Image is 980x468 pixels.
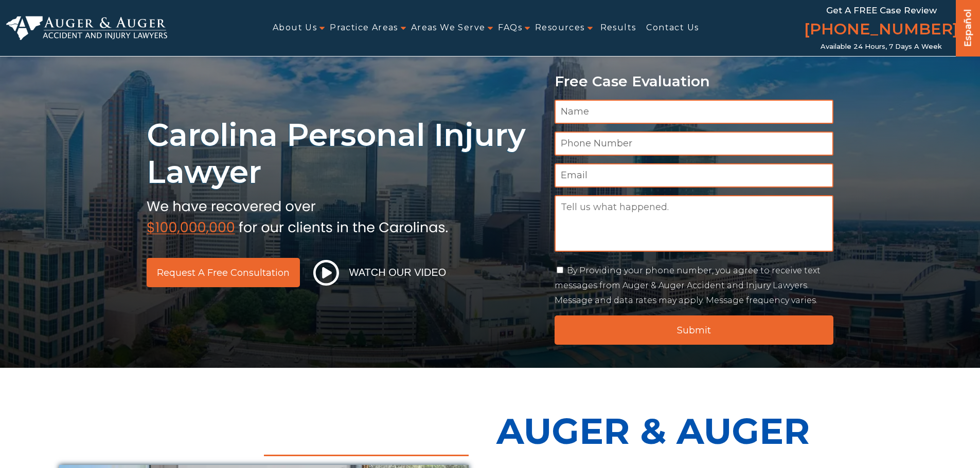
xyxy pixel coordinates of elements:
a: Request a Free Consultation [147,258,300,287]
label: By Providing your phone number, you agree to receive text messages from Auger & Auger Accident an... [555,266,821,305]
span: Get a FREE Case Review [826,5,937,15]
a: FAQs [498,16,522,40]
a: Results [600,16,636,40]
input: Email [555,163,834,188]
h1: Carolina Personal Injury Lawyer [147,117,542,191]
a: Contact Us [646,16,699,40]
input: Phone Number [555,132,834,156]
a: Areas We Serve [411,16,486,40]
button: Watch Our Video [310,259,450,286]
a: Practice Areas [330,16,398,40]
p: Auger & Auger [496,399,921,463]
img: Auger & Auger Accident and Injury Lawyers Logo [6,16,167,41]
span: About Us [273,16,317,40]
p: Free Case Evaluation [555,73,834,89]
input: Name [555,100,834,124]
span: Request a Free Consultation [157,268,290,277]
span: Available 24 Hours, 7 Days a Week [821,43,942,51]
a: [PHONE_NUMBER] [804,18,958,43]
img: sub text [147,196,448,235]
span: Resources [535,16,585,40]
input: Submit [555,315,834,345]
